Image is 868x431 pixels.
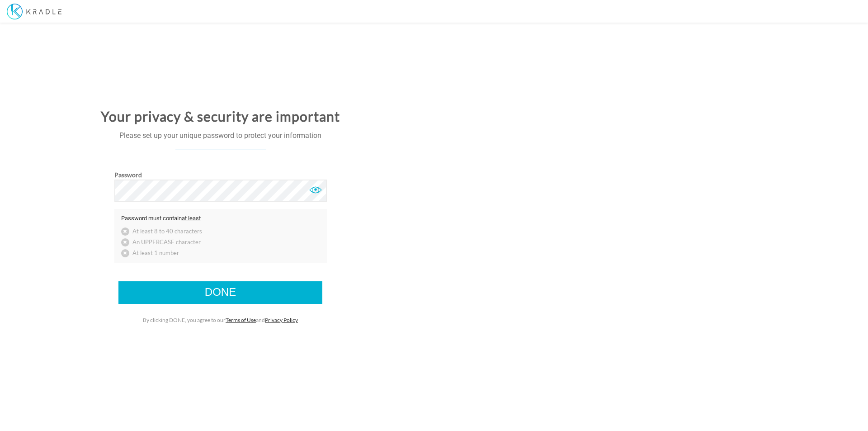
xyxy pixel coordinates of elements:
u: at least [182,215,201,222]
label: By clicking DONE, you agree to our and [143,316,298,324]
input: Done [118,281,322,304]
a: Terms of Use [226,317,256,323]
a: Privacy Policy [265,317,298,323]
label: Password [114,171,142,180]
p: Password must contain [121,214,320,223]
li: At least 8 to 40 characters [114,227,221,236]
li: At least 1 number [114,249,221,257]
img: Kradle [7,4,61,19]
p: Please set up your unique password to protect your information [7,131,434,141]
h2: Your privacy & security are important [7,109,434,124]
li: An UPPERCASE character [114,238,221,246]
